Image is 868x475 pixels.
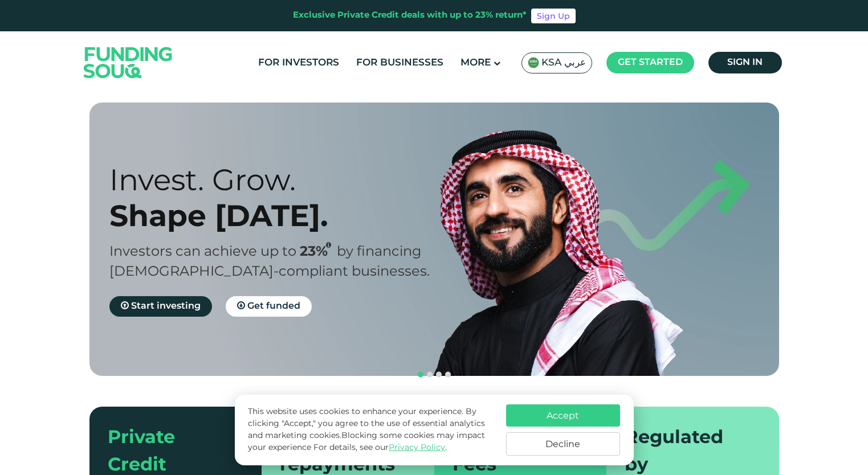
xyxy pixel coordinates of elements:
div: Shape [DATE]. [109,198,454,234]
a: Sign Up [531,9,576,23]
img: SA Flag [528,57,539,68]
a: Sign in [708,52,782,73]
a: Start investing [109,296,212,317]
a: Get funded [226,296,312,317]
span: Get started [618,58,683,67]
button: Decline [506,432,620,456]
button: Accept [506,404,620,427]
i: 23% IRR (expected) ~ 15% Net yield (expected) [326,242,331,248]
a: Privacy Policy [389,444,445,452]
p: This website uses cookies to enhance your experience. By clicking "Accept," you agree to the use ... [248,406,494,454]
span: 23% [300,245,337,259]
img: Logo [72,34,184,91]
span: Start investing [131,302,201,310]
span: Get funded [247,302,300,310]
button: navigation [434,370,443,379]
button: navigation [416,370,425,379]
a: For Businesses [353,54,446,72]
div: Invest. Grow. [109,162,454,198]
span: For details, see our . [313,444,447,452]
span: More [461,58,491,68]
button: navigation [443,370,453,379]
a: For Investors [255,54,342,72]
div: Exclusive Private Credit deals with up to 23% return* [293,9,527,22]
span: Blocking some cookies may impact your experience [248,432,485,452]
span: Investors can achieve up to [109,245,296,259]
span: KSA عربي [541,56,586,69]
button: navigation [425,370,434,379]
span: Sign in [727,58,763,67]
